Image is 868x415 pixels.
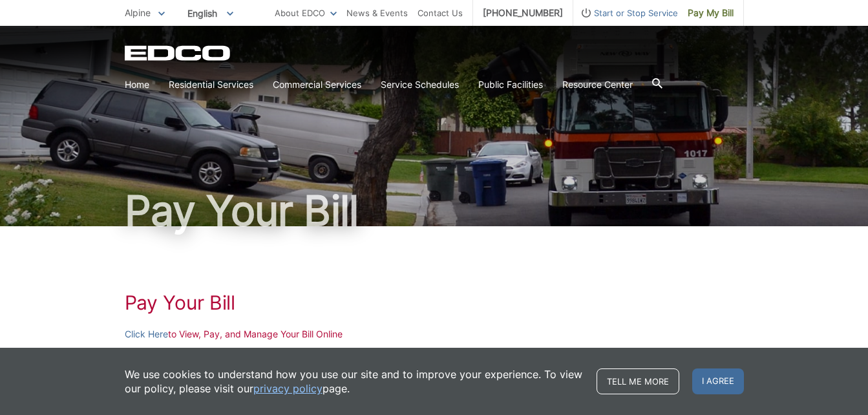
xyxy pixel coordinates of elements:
[478,78,543,92] a: Public Facilities
[169,78,253,92] a: Residential Services
[253,381,323,396] a: privacy policy
[125,327,744,341] p: to View, Pay, and Manage Your Bill Online
[692,368,744,394] span: I agree
[125,291,744,314] h1: Pay Your Bill
[381,78,459,92] a: Service Schedules
[275,6,337,20] a: About EDCO
[125,78,149,92] a: Home
[418,6,463,20] a: Contact Us
[597,368,679,394] a: Tell me more
[688,6,734,20] span: Pay My Bill
[273,78,361,92] a: Commercial Services
[562,78,633,92] a: Resource Center
[125,327,168,341] a: Click Here
[125,190,744,231] h1: Pay Your Bill
[346,6,408,20] a: News & Events
[178,3,243,24] span: English
[125,45,232,61] a: EDCD logo. Return to the homepage.
[125,7,151,18] span: Alpine
[125,367,584,396] p: We use cookies to understand how you use our site and to improve your experience. To view our pol...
